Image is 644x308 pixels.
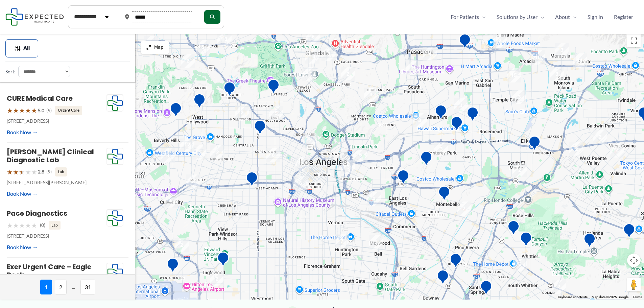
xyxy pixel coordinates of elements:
[265,76,282,99] div: Hd Diagnostic Imaging
[464,104,481,126] div: Diagnostic Medical Group
[633,295,642,299] a: Terms (opens in new tab)
[167,99,185,122] div: Sunset Diagnostic Radiology
[55,106,82,115] span: Urgent Care
[7,232,106,240] p: [STREET_ADDRESS]
[590,127,610,147] div: 2
[13,219,19,232] span: ★
[193,38,213,57] div: 3
[25,104,31,117] span: ★
[303,47,322,66] div: 13
[31,219,37,232] span: ★
[7,242,38,252] a: Book Now
[5,67,16,76] label: Sort:
[567,139,586,159] div: 2
[510,255,530,274] div: 3
[582,12,609,22] a: Sign In
[549,277,569,297] div: 2
[431,139,451,159] div: 3
[5,39,38,57] button: All
[490,31,510,50] div: 2
[19,104,25,117] span: ★
[49,221,61,230] span: Lab
[432,102,450,124] div: Pacific Medical Imaging
[7,117,106,125] p: [STREET_ADDRESS]
[154,45,164,50] span: Map
[361,85,381,104] div: 3
[303,27,323,47] div: 6
[509,87,529,107] div: 3
[31,104,37,117] span: ★
[172,235,191,255] div: 2
[7,262,91,280] a: Exer Urgent Care – Eagle Rock
[410,111,429,130] div: 3
[178,51,198,71] div: 2
[7,94,73,103] a: CURE Medical Care
[301,131,320,150] div: 2
[191,91,208,113] div: Western Diagnostic Radiology by RADDICO &#8211; West Hollywood
[448,113,466,136] div: Synergy Imaging Center
[607,141,627,160] div: 4
[146,45,151,50] img: Maximize
[141,41,169,54] button: Map
[627,278,641,291] button: Drag Pegman onto the map to open Street View
[263,145,283,165] div: 6
[592,295,628,299] span: Map data ©2025 Google
[207,269,227,289] div: 2
[243,169,261,191] div: Western Convalescent Hospital
[107,148,123,165] img: Expected Healthcare Logo
[418,148,435,171] div: Monterey Park Hospital AHMC
[620,220,638,243] div: Diagnostic Medical Group
[445,12,491,22] a: For PatientsMenu Toggle
[497,12,538,22] span: Solutions by User
[55,280,67,294] span: 2
[570,51,590,70] div: 11
[7,147,94,165] a: [PERSON_NAME] Clinical Diagnostic Lab
[19,166,25,178] span: ★
[332,232,352,251] div: 7
[5,8,64,25] img: Expected Healthcare Logo - side, dark font, small
[25,166,31,178] span: ★
[13,104,19,117] span: ★
[558,295,588,300] button: Keyboard shortcuts
[395,167,412,189] div: Edward R. Roybal Comprehensive Health Center
[107,95,123,112] img: Expected Healthcare Logo
[7,178,106,187] p: [STREET_ADDRESS][PERSON_NAME]
[528,48,548,67] div: 10
[581,230,598,253] div: Hacienda HTS Ultrasound
[161,191,181,210] div: 6
[526,133,543,156] div: Centrelake Imaging &#8211; El Monte
[107,263,123,280] img: Expected Healthcare Logo
[7,209,67,218] a: Pace Diagnostics
[451,96,471,115] div: 3
[454,199,474,218] div: 2
[292,154,312,173] div: 2
[158,146,177,165] div: 3
[232,103,252,122] div: 2
[404,58,423,77] div: 9
[31,166,37,178] span: ★
[552,40,572,60] div: 3
[319,44,338,64] div: 8
[614,12,633,22] span: Register
[40,221,45,230] span: (0)
[7,104,13,117] span: ★
[25,219,31,232] span: ★
[510,160,529,180] div: 2
[107,210,123,227] img: Expected Healthcare Logo
[184,172,203,191] div: 3
[570,12,577,22] span: Menu Toggle
[177,135,197,155] div: 12
[120,238,140,258] div: 3
[517,229,535,252] div: Mantro Mobile Imaging Llc
[7,189,38,199] a: Book Now
[477,277,495,300] div: Pacific Medical Imaging
[609,12,639,22] a: Register
[13,166,19,178] span: ★
[447,250,464,273] div: Green Light Imaging
[190,143,209,162] div: 4
[456,31,474,53] div: Huntington Hospital
[23,46,30,51] span: All
[40,280,52,294] span: 1
[215,29,234,49] div: 13
[366,233,386,252] div: 2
